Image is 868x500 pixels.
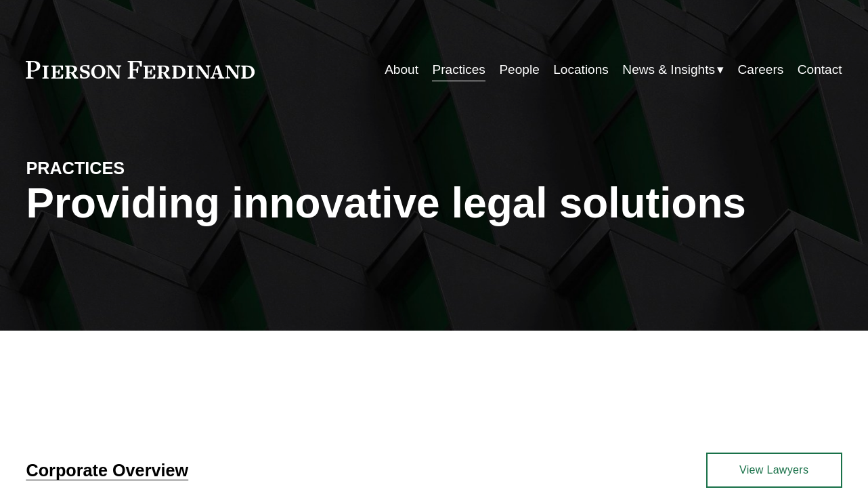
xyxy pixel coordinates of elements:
[622,58,715,81] span: News & Insights
[26,179,842,227] h1: Providing innovative legal solutions
[622,57,724,83] a: folder dropdown
[26,461,188,480] a: Corporate Overview
[706,453,842,488] a: View Lawyers
[553,57,609,83] a: Locations
[499,57,539,83] a: People
[432,57,485,83] a: Practices
[798,57,842,83] a: Contact
[738,57,784,83] a: Careers
[385,57,418,83] a: About
[26,157,230,179] h4: PRACTICES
